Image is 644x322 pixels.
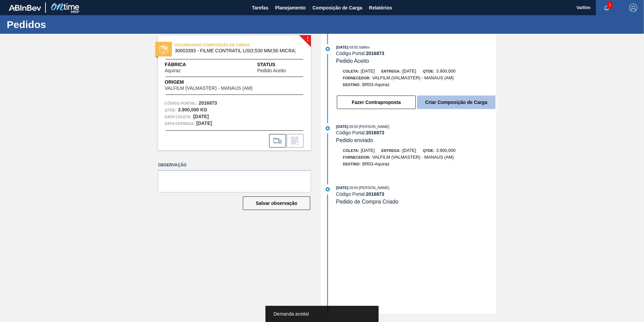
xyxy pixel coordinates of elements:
span: Pedido enviado [336,137,373,143]
span: VALFILM (VALMASTER) - MANAUS (AM) [372,75,454,80]
span: Coleta: [343,69,359,73]
span: : [PERSON_NAME] [358,186,389,190]
span: Tarefas [252,4,268,12]
span: Pedido de Compra Criado [336,199,398,205]
span: Relatórios [369,4,392,12]
span: Pedido Aceito [336,58,369,64]
span: Aquiraz [165,68,181,73]
span: - 09:55 [348,46,358,49]
strong: 3.900,000 KG [178,107,207,112]
span: [DATE] [402,148,416,153]
span: Destino: [343,162,361,166]
strong: [DATE] [196,120,212,126]
span: VALFILM (VALMASTER) - MANAUS (AM) [165,86,253,91]
div: Ir para Composição de Carga [269,134,286,147]
span: Qtde: [423,149,434,153]
strong: [DATE] [193,114,209,119]
span: Fornecedor: [343,155,371,159]
span: - 08:56 [348,186,358,190]
span: AGUARDANDO COMPOSIÇÃO DE CARGA [175,42,269,48]
img: atual [326,47,330,51]
span: Fornecedor: [343,76,371,80]
span: 3.900,000 [436,148,456,153]
span: VALFILM (VALMASTER) - MANAUS (AM) [372,155,454,160]
span: [DATE] [336,45,348,49]
img: atual [326,187,330,191]
span: Data coleta: [165,113,192,120]
span: [DATE] [361,69,375,74]
button: Fazer Contraproposta [337,96,416,109]
div: Informar alteração no pedido [287,134,303,147]
img: Logout [629,4,637,12]
span: Qtde: [423,69,434,73]
span: BR03-Aquiraz [362,161,390,166]
span: Composição de Carga [313,4,362,12]
button: Salvar observação [243,196,310,210]
strong: 2016873 [199,100,217,106]
strong: 2016873 [366,191,384,197]
span: Código Portal: [165,100,197,107]
strong: 2016873 [366,51,384,56]
img: status [159,45,168,54]
span: Planejamento [275,4,306,12]
img: TNhmsLtSVTkK8tSr43FrP2fwEKptu5GPRR3wAAAABJRU5ErkJggg== [9,5,41,11]
button: Notificações [596,3,617,12]
span: : [PERSON_NAME] [358,125,389,129]
div: Código Portal: [336,191,496,197]
span: [DATE] [336,125,348,129]
span: - 08:56 [348,125,358,129]
span: BR03-Aquiraz [362,82,390,87]
div: Código Portal: [336,51,496,56]
span: Coleta: [343,149,359,153]
h1: Pedidos [7,21,126,28]
span: 30003393 - FILME CONTRATIL LISO;530 MM;50 MICRA; [175,48,297,53]
button: Criar Composição de Carga [417,96,495,109]
span: [DATE] [336,186,348,190]
span: [DATE] [402,69,416,74]
span: Pedido Aceito [257,68,286,73]
span: [DATE] [361,148,375,153]
span: : Valfilm [358,45,369,49]
span: Entrega: [381,69,400,73]
span: Entrega: [381,149,400,153]
span: Qtde : [165,107,176,113]
span: 1 [607,1,612,9]
span: Origem [165,79,272,86]
span: Destino: [343,83,361,87]
span: Data entrega: [165,120,195,127]
span: Demanda aceita! [273,311,309,317]
strong: 2016873 [366,130,384,135]
span: Fábrica [165,61,202,68]
img: atual [326,126,330,130]
div: Código Portal: [336,130,496,135]
label: Observação [158,160,311,170]
span: 3.900,000 [436,69,456,74]
span: Status [257,61,304,68]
